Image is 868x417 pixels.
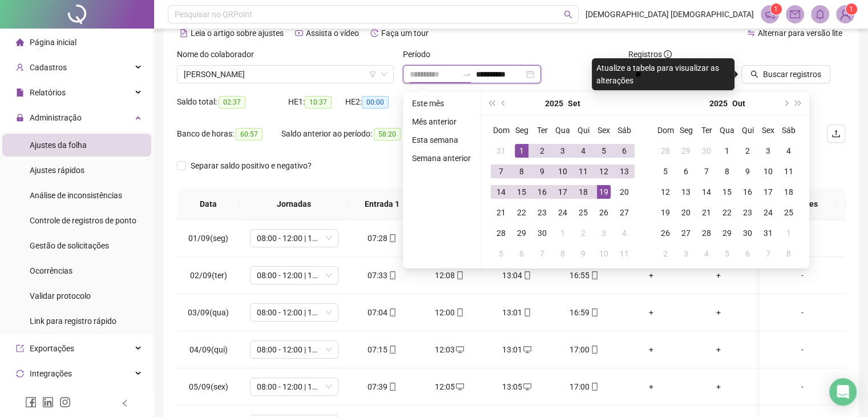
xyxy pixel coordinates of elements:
[407,115,475,129] li: Mês anterior
[455,308,464,316] span: mobile
[614,161,635,182] td: 2025-09-13
[679,226,693,240] div: 27
[717,120,737,141] th: Qua
[535,247,549,260] div: 7
[700,185,713,199] div: 14
[849,5,853,13] span: 1
[594,120,614,141] th: Sex
[515,247,528,260] div: 6
[576,144,590,158] div: 4
[305,96,332,109] span: 10:37
[177,127,281,141] div: Banco de horas:
[30,291,91,300] span: Validar protocolo
[782,247,796,260] div: 8
[676,223,696,243] td: 2025-10-27
[594,202,614,223] td: 2025-09-26
[717,243,737,264] td: 2025-11-05
[357,269,406,282] div: 07:33
[679,247,693,260] div: 3
[30,216,136,225] span: Controle de registros de ponto
[761,226,775,240] div: 31
[761,185,775,199] div: 17
[720,206,734,219] div: 22
[515,226,528,240] div: 29
[403,48,438,61] label: Período
[782,144,796,158] div: 4
[761,165,775,178] div: 10
[659,144,672,158] div: 28
[617,206,631,219] div: 27
[30,63,67,72] span: Cadastros
[696,223,717,243] td: 2025-10-28
[407,151,475,165] li: Semana anterior
[16,344,24,352] span: export
[597,247,611,260] div: 10
[594,141,614,161] td: 2025-09-05
[676,120,696,141] th: Seg
[494,185,508,199] div: 14
[257,304,332,321] span: 08:00 - 12:00 | 13:00 - 17:00
[564,10,572,19] span: search
[694,306,743,319] div: +
[655,120,676,141] th: Dom
[700,206,713,219] div: 21
[535,144,549,158] div: 2
[16,63,24,71] span: user-add
[717,223,737,243] td: 2025-10-29
[177,189,240,220] th: Data
[295,29,303,37] span: youtube
[792,92,805,115] button: super-next-year
[177,48,261,61] label: Nome do colaborador
[782,206,796,219] div: 25
[655,202,676,223] td: 2025-10-19
[552,161,573,182] td: 2025-09-10
[491,161,511,182] td: 2025-09-07
[846,3,857,15] sup: Atualize o seu contato no menu Meus Dados
[532,202,552,223] td: 2025-09-23
[659,226,672,240] div: 26
[532,182,552,202] td: 2025-09-16
[381,71,387,78] span: down
[769,269,836,282] div: -
[511,243,532,264] td: 2025-10-06
[573,182,594,202] td: 2025-09-18
[778,141,799,161] td: 2025-10-04
[720,247,734,260] div: 5
[594,243,614,264] td: 2025-10-10
[778,223,799,243] td: 2025-11-01
[515,165,528,178] div: 8
[696,182,717,202] td: 2025-10-14
[617,185,631,199] div: 20
[30,241,109,250] span: Gestão de solicitações
[407,97,475,110] li: Este mês
[345,95,402,109] div: HE 2:
[655,243,676,264] td: 2025-11-02
[717,202,737,223] td: 2025-10-22
[573,243,594,264] td: 2025-10-09
[240,189,348,220] th: Jornadas
[597,165,611,178] div: 12
[30,88,66,97] span: Relatórios
[30,113,82,122] span: Administração
[700,165,713,178] div: 7
[627,269,676,282] div: +
[655,161,676,182] td: 2025-10-05
[720,226,734,240] div: 29
[462,70,471,79] span: swap-right
[679,144,693,158] div: 29
[491,223,511,243] td: 2025-09-28
[16,89,24,97] span: file
[774,5,778,13] span: 1
[177,95,288,109] div: Saldo total:
[573,141,594,161] td: 2025-09-04
[532,161,552,182] td: 2025-09-09
[732,92,745,115] button: month panel
[586,8,754,21] span: [DEMOGRAPHIC_DATA] [DEMOGRAPHIC_DATA]
[594,223,614,243] td: 2025-10-03
[747,29,755,37] span: swap
[30,191,122,200] span: Análise de inconsistências
[627,343,676,356] div: +
[778,243,799,264] td: 2025-11-08
[758,182,778,202] td: 2025-10-17
[494,206,508,219] div: 21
